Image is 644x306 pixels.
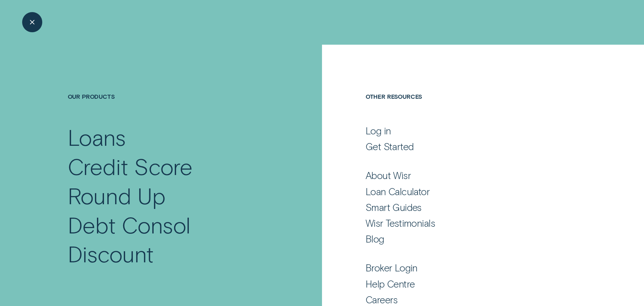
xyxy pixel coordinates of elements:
[366,262,418,274] div: Broker Login
[366,140,576,152] a: Get Started
[68,210,275,268] a: Debt Consol Discount
[366,93,576,123] h4: Other Resources
[366,233,576,245] a: Blog
[366,294,576,306] a: Careers
[366,169,411,181] div: About Wisr
[68,123,275,152] a: Loans
[366,278,576,290] a: Help Centre
[366,125,391,137] div: Log in
[22,12,42,32] button: Close Menu
[366,217,435,229] div: Wisr Testimonials
[68,93,275,123] h4: Our Products
[366,262,576,274] a: Broker Login
[366,185,430,198] div: Loan Calculator
[68,181,275,210] a: Round Up
[366,169,576,181] a: About Wisr
[68,123,126,152] div: Loans
[366,185,576,198] a: Loan Calculator
[366,201,422,213] div: Smart Guides
[68,181,166,210] div: Round Up
[366,217,576,229] a: Wisr Testimonials
[366,125,576,137] a: Log in
[68,152,275,181] a: Credit Score
[366,140,414,152] div: Get Started
[366,294,398,306] div: Careers
[366,201,576,213] a: Smart Guides
[366,233,384,245] div: Blog
[68,152,193,181] div: Credit Score
[366,278,415,290] div: Help Centre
